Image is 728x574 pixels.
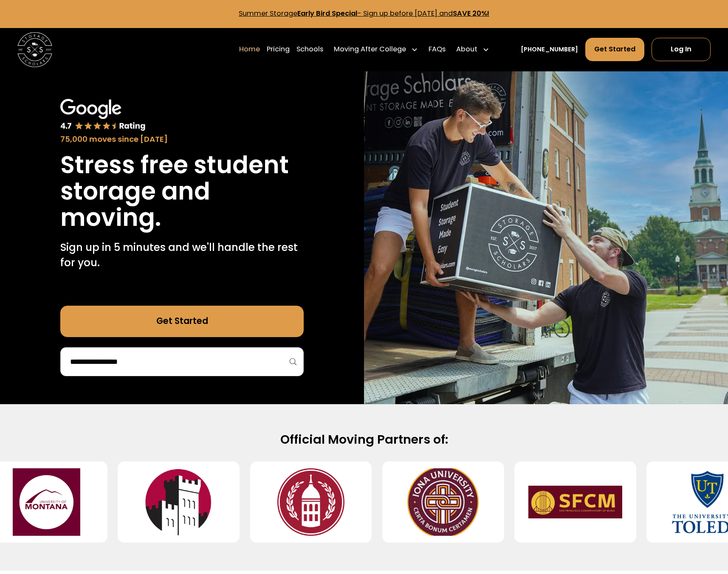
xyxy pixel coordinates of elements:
a: Home [239,37,260,62]
img: Google 4.7 star rating [60,99,146,132]
a: Get Started [60,306,304,337]
strong: Early Bird Special [297,8,357,18]
img: Storage Scholars makes moving and storage easy. [364,71,728,404]
img: San Francisco Conservatory of Music [528,469,622,536]
h2: Official Moving Partners of: [86,432,642,447]
a: Log In [652,38,711,61]
strong: SAVE 20%! [453,8,489,18]
a: FAQs [429,37,446,62]
img: Storage Scholars main logo [17,32,52,67]
p: Sign up in 5 minutes and we'll handle the rest for you. [60,240,304,271]
img: Iona University [396,469,490,536]
div: Moving After College [330,37,422,62]
div: Moving After College [334,44,406,55]
div: About [456,44,477,55]
a: Get Started [585,38,645,61]
a: Schools [296,37,323,62]
div: About [453,37,493,62]
div: 75,000 moves since [DATE] [60,133,304,145]
a: Summer StorageEarly Bird Special- Sign up before [DATE] andSAVE 20%! [239,8,489,18]
a: [PHONE_NUMBER] [521,45,578,54]
img: Manhattanville University [132,469,226,536]
img: Southern Virginia University [264,469,358,536]
h1: Stress free student storage and moving. [60,152,304,231]
a: Pricing [267,37,290,62]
